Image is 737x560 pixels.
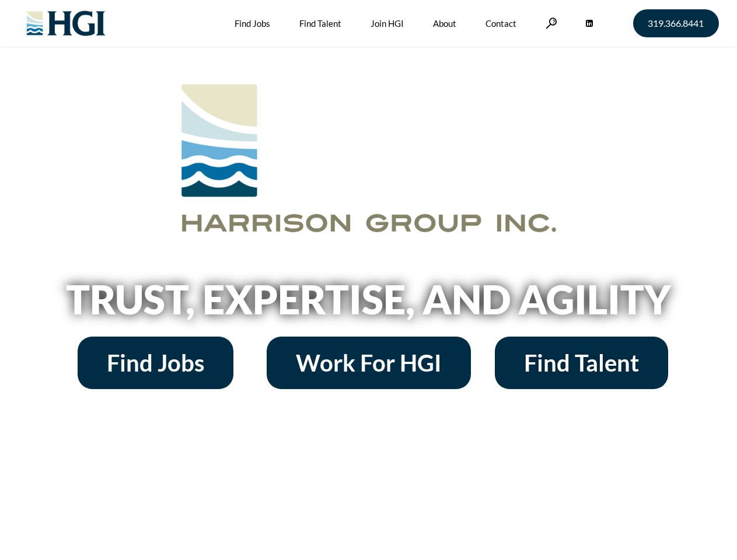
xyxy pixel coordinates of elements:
span: 319.366.8441 [648,19,704,28]
a: Find Talent [495,337,668,389]
span: Find Talent [524,351,639,374]
h2: Trust, Expertise, and Agility [36,279,701,319]
a: 319.366.8441 [633,9,719,37]
a: Search [546,17,557,29]
a: Work For HGI [267,337,471,389]
span: Work For HGI [296,351,442,374]
a: Find Jobs [78,337,233,389]
span: Find Jobs [107,351,204,374]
